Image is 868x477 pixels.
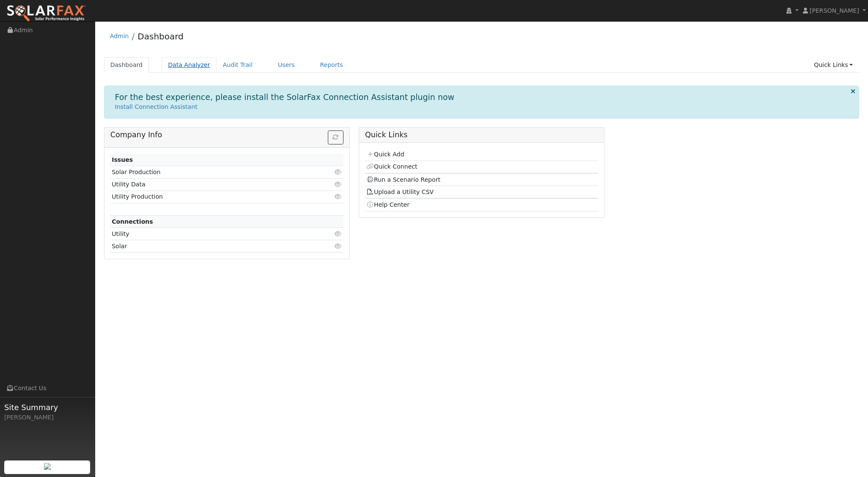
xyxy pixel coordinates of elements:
[272,57,301,73] a: Users
[44,463,51,470] img: retrieve
[6,5,86,22] img: SolarFax
[110,240,306,252] td: Solar
[335,231,342,237] i: Click to view
[314,57,349,73] a: Reports
[217,57,259,73] a: Audit Trail
[808,57,859,73] a: Quick Links
[366,163,417,170] a: Quick Connect
[115,92,455,102] h1: For the best experience, please install the SolarFax Connection Assistant plugin now
[110,130,343,139] h5: Company Info
[335,243,342,249] i: Click to view
[112,218,153,225] strong: Connections
[335,181,342,187] i: Click to view
[335,194,342,200] i: Click to view
[110,166,306,178] td: Solar Production
[110,33,129,39] a: Admin
[110,228,306,240] td: Utility
[366,189,434,195] a: Upload a Utility CSV
[335,169,342,175] i: Click to view
[4,413,91,422] div: [PERSON_NAME]
[110,191,306,203] td: Utility Production
[366,176,440,183] a: Run a Scenario Report
[366,201,409,208] a: Help Center
[366,151,404,158] a: Quick Add
[104,57,149,73] a: Dashboard
[137,31,184,42] a: Dashboard
[112,156,133,163] strong: Issues
[365,130,598,139] h5: Quick Links
[4,402,91,413] span: Site Summary
[110,178,306,191] td: Utility Data
[810,7,859,14] span: [PERSON_NAME]
[115,103,198,110] a: Install Connection Assistant
[162,57,217,73] a: Data Analyzer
